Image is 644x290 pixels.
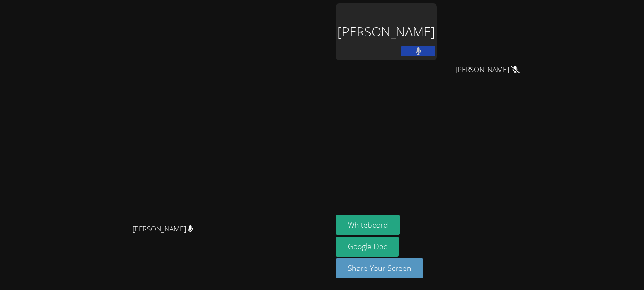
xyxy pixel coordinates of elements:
[336,258,423,278] button: Share Your Screen
[456,64,520,76] span: [PERSON_NAME]
[132,223,193,235] span: [PERSON_NAME]
[336,237,399,257] a: Google Doc
[336,215,400,235] button: Whiteboard
[336,3,437,60] div: [PERSON_NAME]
